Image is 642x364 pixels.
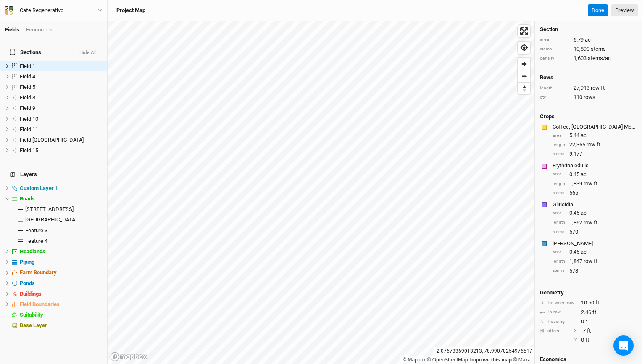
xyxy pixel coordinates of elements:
div: 0.45 [553,171,637,178]
span: ac [581,171,587,178]
div: 0.45 [553,209,637,217]
span: Suitability [20,312,43,318]
span: Farm Boundary [20,269,57,276]
div: between row [540,300,577,306]
span: row ft [587,141,600,148]
span: Feature 3 [25,227,47,234]
div: Field 1 [20,63,102,70]
span: Feature 4 [25,238,47,244]
span: Piping [20,259,34,265]
button: Zoom in [518,58,530,70]
h3: Project Map [116,7,145,14]
span: [STREET_ADDRESS] [25,206,74,212]
span: Custom Layer 1 [20,185,58,191]
div: Roads [20,195,102,202]
div: 22,365 [553,141,637,148]
span: ac [585,36,591,44]
div: 2.46 [540,309,637,316]
div: Farm Road [25,216,102,223]
span: Headlands [20,248,45,255]
div: area [540,36,569,43]
div: 0.45 [553,248,637,256]
span: Field 1 [20,63,35,69]
h4: Economics [540,356,637,363]
button: Find my location [518,42,530,54]
div: Ponds [20,280,102,287]
div: 570 [553,228,637,236]
h4: Crops [540,113,555,120]
span: ft [587,327,591,335]
div: area [553,133,565,139]
span: ac [581,132,587,139]
div: 10.50 [540,299,637,307]
div: Base Layer [20,322,102,329]
span: Field [GEOGRAPHIC_DATA] [20,137,84,143]
div: 5.44 [553,132,637,139]
a: Fields [5,26,19,33]
div: Field 13 Headland Field [20,137,102,143]
span: Roads [20,195,35,202]
div: 10,890 [540,45,637,53]
span: rows [584,94,595,101]
span: ac [581,248,587,256]
div: Field 5 [20,84,102,91]
span: ° [585,318,587,325]
span: Field 15 [20,147,38,153]
div: area [553,171,565,177]
div: Field 15 [20,147,102,154]
div: Field Boundaries [20,301,102,308]
div: Buildings [20,291,102,297]
div: Headlands [20,248,102,255]
div: Piping [20,259,102,265]
span: Field 10 [20,116,38,122]
div: -2.07673369013213 , -78.99070254976517 [433,347,534,356]
div: Suitability [20,312,102,318]
span: ft [585,336,589,344]
span: ft [595,299,599,307]
div: 565 [553,189,637,197]
span: Zoom out [518,70,530,82]
div: Field 8 [20,94,102,101]
a: Improve this map [470,357,512,363]
div: Field 4 [20,73,102,80]
button: Reset bearing to north [518,82,530,94]
span: Sections [10,49,41,56]
div: Field 11 [20,126,102,133]
a: Maxar [513,357,532,363]
span: Field 4 [20,73,35,80]
span: row ft [584,257,597,265]
span: Field 11 [20,126,38,133]
div: Y [547,337,577,343]
div: length [540,85,569,91]
span: row ft [584,219,597,226]
div: Feature 4 [25,238,102,244]
div: length [553,258,565,265]
button: Zoom out [518,70,530,82]
div: Gliricidia [553,201,635,208]
button: Enter fullscreen [518,25,530,37]
div: length [553,181,565,187]
div: stems [540,46,569,52]
div: Inga [553,240,635,247]
h4: Geometry [540,289,564,296]
canvas: Map [108,21,534,364]
span: Field 9 [20,105,35,111]
div: Field 10 [20,116,102,122]
span: Field Boundaries [20,301,60,307]
div: 1,847 [553,257,637,265]
span: ac [581,209,587,217]
div: 578 [553,267,637,275]
div: 0 [540,318,637,325]
div: stems [553,151,565,157]
div: 6.79 [540,36,637,44]
span: [GEOGRAPHIC_DATA] [25,216,76,223]
div: Farm Road 2 [25,206,102,213]
div: Coffee, Brazil Mechanized Arabica [553,123,635,131]
div: Field 9 [20,105,102,112]
div: Feature 3 [25,227,102,234]
a: OpenStreetMap [427,357,468,363]
span: Field 8 [20,94,35,101]
div: length [553,219,565,226]
h4: Layers [5,166,102,183]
